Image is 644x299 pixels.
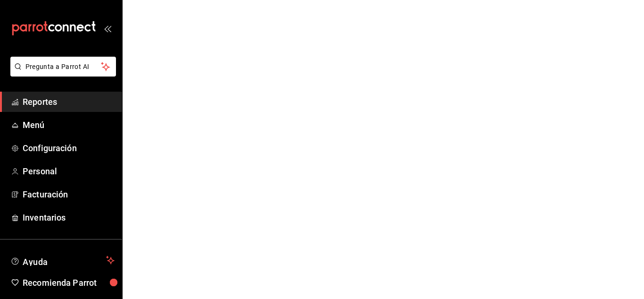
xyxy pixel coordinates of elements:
[23,165,115,178] span: Personal
[23,188,115,201] span: Facturación
[10,57,116,77] button: Pregunta a Parrot AI
[23,119,115,131] span: Menú
[104,25,111,32] button: open_drawer_menu
[7,68,116,78] a: Pregunta a Parrot AI
[25,62,101,72] span: Pregunta a Parrot AI
[23,255,102,266] span: Ayuda
[23,211,115,224] span: Inventarios
[23,276,115,289] span: Recomienda Parrot
[23,95,115,108] span: Reportes
[23,142,115,154] span: Configuración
